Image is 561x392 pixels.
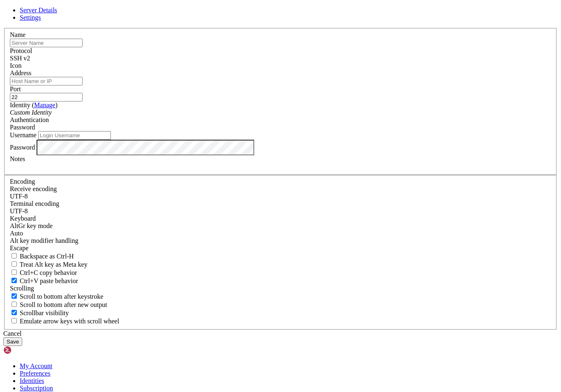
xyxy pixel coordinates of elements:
[20,377,44,384] a: Identities
[34,101,55,108] a: Manage
[10,178,35,185] label: Encoding
[10,318,119,325] label: When using the alternative screen buffer, and DECCKM (Application Cursor Keys) is active, mouse w...
[32,101,57,108] span: ( )
[11,261,17,267] input: Treat Alt key as Meta key
[10,39,83,47] input: Server Name
[11,270,17,275] input: Ctrl+C copy behavior
[10,301,107,308] label: Scroll to bottom after new output.
[11,302,17,307] input: Scroll to bottom after new output
[20,370,51,377] a: Preferences
[11,278,17,283] input: Ctrl+V paste behavior
[10,230,551,237] div: Auto
[20,253,74,260] span: Backspace as Ctrl-H
[10,55,30,62] span: SSH v2
[10,77,83,85] input: Host Name or IP
[11,293,17,299] input: Scroll to bottom after keystroke
[10,230,23,237] span: Auto
[10,47,32,54] label: Protocol
[10,85,21,92] label: Port
[10,193,551,200] div: UTF-8
[10,185,57,192] label: Set the expected encoding for data received from the host. If the encodings do not match, visual ...
[10,143,35,150] label: Password
[3,346,51,354] img: Shellngn
[10,124,551,131] div: Password
[11,253,17,258] input: Backspace as Ctrl-H
[20,269,77,276] span: Ctrl+C copy behavior
[38,131,111,140] input: Login Username
[10,193,28,200] span: UTF-8
[10,309,69,316] label: The vertical scrollbar mode.
[10,155,25,162] label: Notes
[10,31,25,38] label: Name
[10,116,49,123] label: Authentication
[20,301,107,308] span: Scroll to bottom after new output
[11,318,17,323] input: Emulate arrow keys with scroll wheel
[3,337,22,346] button: Save
[20,261,87,268] span: Treat Alt key as Meta key
[10,244,551,252] div: Escape
[20,309,69,316] span: Scrollbar visibility
[10,124,35,131] span: Password
[10,55,551,62] div: SSH v2
[10,62,21,69] label: Icon
[10,109,52,116] i: Custom Identity
[11,310,17,315] input: Scrollbar visibility
[3,330,558,337] div: Cancel
[10,101,57,108] label: Identity
[10,200,59,207] label: The default terminal encoding. ISO-2022 enables character map translations (like graphics maps). ...
[10,222,53,229] label: Set the expected encoding for data received from the host. If the encodings do not match, visual ...
[20,293,103,300] span: Scroll to bottom after keystroke
[10,131,37,138] label: Username
[10,261,87,268] label: Whether the Alt key acts as a Meta key or as a distinct Alt key.
[20,385,53,392] a: Subscription
[10,208,551,215] div: UTF-8
[10,277,78,284] label: Ctrl+V pastes if true, sends ^V to host if false. Ctrl+Shift+V sends ^V to host if true, pastes i...
[10,93,83,101] input: Port Number
[20,7,57,14] a: Server Details
[20,14,41,21] a: Settings
[20,318,119,325] span: Emulate arrow keys with scroll wheel
[20,277,78,284] span: Ctrl+V paste behavior
[10,215,36,222] label: Keyboard
[10,109,551,116] div: Custom Identity
[10,69,31,76] label: Address
[20,362,53,369] a: My Account
[10,253,74,260] label: If true, the backspace should send BS ('\x08', aka ^H). Otherwise the backspace key should send '...
[10,208,28,214] span: UTF-8
[10,293,103,300] label: Whether to scroll to the bottom on any keystroke.
[10,237,78,244] label: Controls how the Alt key is handled. Escape: Send an ESC prefix. 8-Bit: Add 128 to the typed char...
[10,285,34,292] label: Scrolling
[10,269,77,276] label: Ctrl-C copies if true, send ^C to host if false. Ctrl-Shift-C sends ^C to host if true, copies if...
[10,244,28,251] span: Escape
